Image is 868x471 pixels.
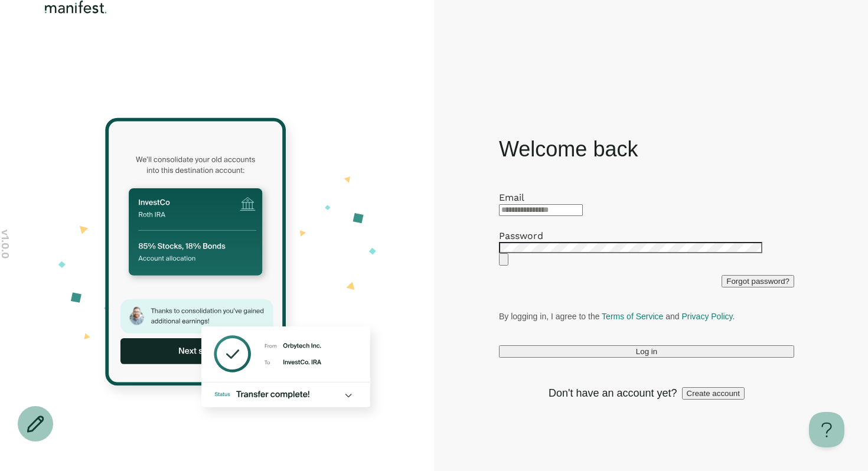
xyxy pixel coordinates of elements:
a: Privacy Policy [681,312,732,321]
button: Create account [682,387,745,400]
button: Forgot password? [722,275,794,287]
span: Create account [687,389,740,398]
span: Don't have an account yet? [549,386,677,400]
a: Terms of Service [602,312,663,321]
button: Show password [499,253,508,266]
p: By logging in, I agree to the and . [499,311,794,322]
span: Log in [636,347,657,356]
label: Email [499,192,524,203]
iframe: Help Scout Beacon - Open [809,412,844,447]
button: Log in [499,345,794,358]
span: Forgot password? [726,277,789,286]
label: Password [499,230,543,241]
h1: Welcome back [499,135,794,163]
